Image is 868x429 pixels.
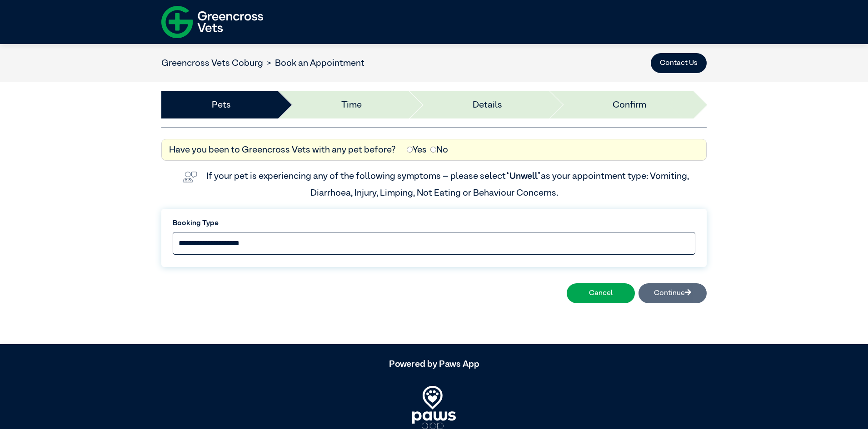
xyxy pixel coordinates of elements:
a: Greencross Vets Coburg [161,59,263,68]
h5: Powered by Paws App [161,359,707,370]
span: “Unwell” [506,172,541,181]
input: Yes [407,147,413,153]
img: vet [179,168,201,186]
label: Have you been to Greencross Vets with any pet before? [169,143,396,157]
a: Pets [212,98,231,112]
button: Cancel [567,283,635,303]
label: If your pet is experiencing any of the following symptoms – please select as your appointment typ... [206,172,691,197]
img: f-logo [161,2,263,42]
nav: breadcrumb [161,56,364,70]
button: Contact Us [651,53,707,73]
label: Yes [407,143,427,157]
label: No [430,143,448,157]
input: No [430,147,436,153]
li: Book an Appointment [263,56,364,70]
label: Booking Type [173,218,695,229]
